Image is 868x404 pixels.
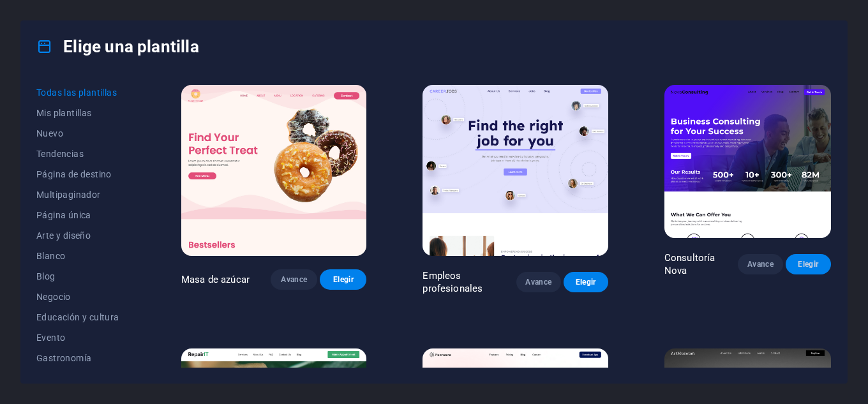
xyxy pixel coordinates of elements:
[271,269,317,290] button: Avance
[181,85,366,256] img: Masa de azúcar
[664,85,831,238] img: Consultoría Nova
[36,184,125,205] button: Multipaginador
[423,85,608,256] img: Empleos profesionales
[36,312,119,322] font: Educación y cultura
[36,271,56,281] font: Blog
[36,333,65,343] font: Evento
[36,169,112,179] font: Página de destino
[36,251,65,261] font: Blanco
[320,269,366,290] button: Elegir
[36,144,125,164] button: Tendencias
[664,252,715,276] font: Consultoría Nova
[36,82,125,103] button: Todas las plantillas
[36,353,91,363] font: Gastronomía
[36,225,125,246] button: Arte y diseño
[525,278,551,287] font: Avance
[36,190,101,200] font: Multipaginador
[333,275,354,284] font: Elegir
[36,230,91,241] font: Arte y diseño
[36,87,117,98] font: Todas las plantillas
[738,254,783,274] button: Avance
[36,205,125,225] button: Página única
[36,210,91,220] font: Página única
[564,272,608,292] button: Elegir
[36,287,125,307] button: Negocio
[798,260,818,269] font: Elegir
[36,128,63,138] font: Nuevo
[786,254,831,274] button: Elegir
[36,292,71,302] font: Negocio
[36,164,125,184] button: Página de destino
[747,260,774,269] font: Avance
[63,37,199,56] font: Elige una plantilla
[36,246,125,266] button: Blanco
[281,275,307,284] font: Avance
[36,327,125,348] button: Evento
[36,149,84,159] font: Tendencias
[423,270,483,294] font: Empleos profesionales
[36,348,125,368] button: Gastronomía
[36,108,92,118] font: Mis plantillas
[181,274,250,285] font: Masa de azúcar
[36,307,125,327] button: Educación y cultura
[576,278,596,287] font: Elegir
[36,266,125,287] button: Blog
[36,123,125,144] button: Nuevo
[516,272,561,292] button: Avance
[36,103,125,123] button: Mis plantillas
